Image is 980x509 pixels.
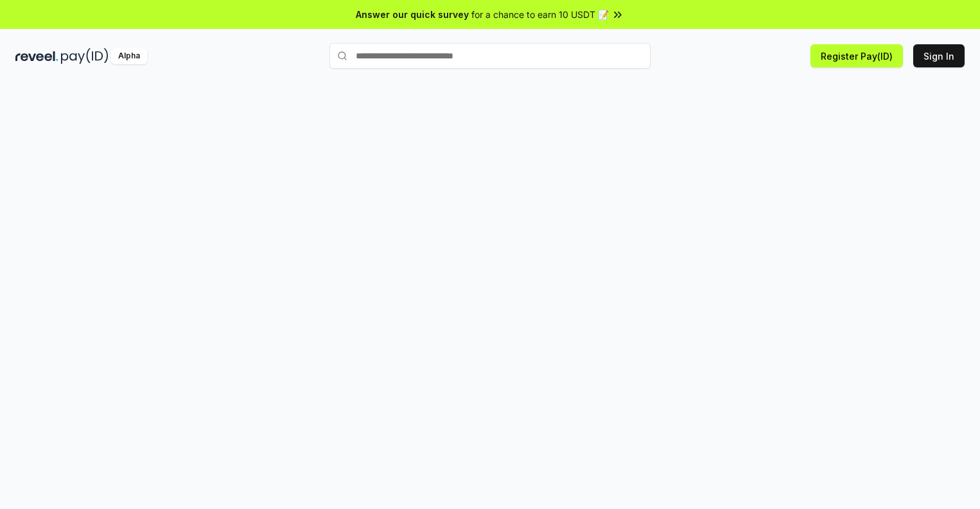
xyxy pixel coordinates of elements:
[810,44,903,67] button: Register Pay(ID)
[61,48,109,64] img: pay_id
[356,8,469,21] span: Answer our quick survey
[913,44,965,67] button: Sign In
[15,48,58,64] img: reveel_dark
[471,8,609,21] span: for a chance to earn 10 USDT 📝
[111,48,147,64] div: Alpha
